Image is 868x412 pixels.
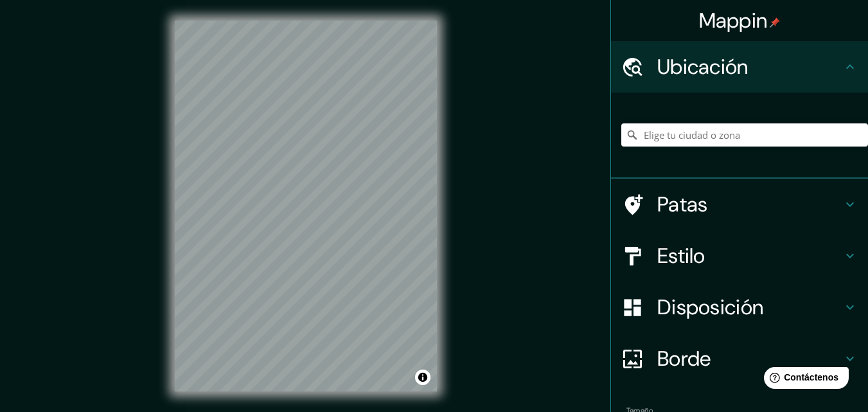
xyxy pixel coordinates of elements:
[621,123,868,147] input: Elige tu ciudad o zona
[611,333,868,384] div: Borde
[611,230,868,282] div: Estilo
[657,53,748,80] font: Ubicación
[611,41,868,93] div: Ubicación
[754,362,854,398] iframe: Lanzador de widgets de ayuda
[415,370,430,385] button: Activar o desactivar atribución
[699,7,768,34] font: Mappin
[175,21,437,391] canvas: Mapa
[770,17,780,28] img: pin-icon.png
[657,345,711,372] font: Borde
[657,294,763,321] font: Disposición
[611,179,868,230] div: Patas
[657,242,705,269] font: Estilo
[611,282,868,333] div: Disposición
[657,191,708,218] font: Patas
